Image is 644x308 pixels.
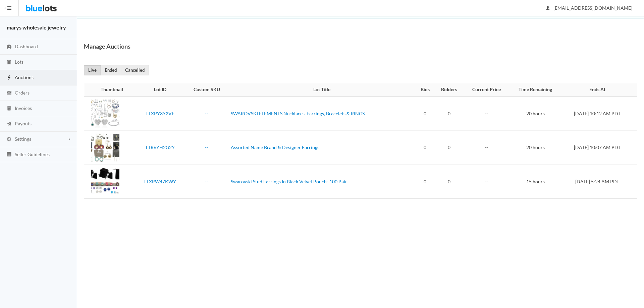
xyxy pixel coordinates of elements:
[15,151,50,157] span: Seller Guidelines
[15,121,32,126] span: Payouts
[205,179,208,184] a: --
[231,144,319,150] a: Assorted Name Brand & Designer Earrings
[546,5,632,11] span: [EMAIL_ADDRESS][DOMAIN_NAME]
[205,144,208,150] a: --
[561,165,637,199] td: [DATE] 5:24 AM PDT
[435,130,464,165] td: 0
[6,151,12,158] ion-icon: list box
[6,59,12,66] ion-icon: clipboard
[6,121,12,127] ion-icon: paper plane
[146,144,175,150] a: LTR6YH2G2Y
[101,65,121,75] a: Ended
[6,90,12,97] ion-icon: cash
[15,105,32,111] span: Invoices
[84,65,101,75] a: Live
[509,97,561,131] td: 20 hours
[435,165,464,199] td: 0
[84,83,135,97] th: Thumbnail
[121,65,149,75] a: Cancelled
[15,59,23,65] span: Lots
[561,97,637,131] td: [DATE] 10:12 AM PDT
[15,74,34,80] span: Auctions
[7,24,66,30] strong: marys wholesale jewelry
[415,130,435,165] td: 0
[6,75,12,81] ion-icon: flash
[415,165,435,199] td: 0
[561,130,637,165] td: [DATE] 10:07 AM PDT
[544,5,551,12] ion-icon: person
[6,44,12,50] ion-icon: speedometer
[15,90,30,96] span: Orders
[144,179,176,184] a: LTXRW47KWY
[509,165,561,199] td: 15 hours
[84,41,130,51] h1: Manage Auctions
[415,97,435,131] td: 0
[435,83,464,97] th: Bidders
[509,83,561,97] th: Time Remaining
[228,83,415,97] th: Lot Title
[464,130,509,165] td: --
[415,83,435,97] th: Bids
[231,111,365,116] a: SWAROVSKI ELEMENTS Necklaces, Earrings, Bracelets & RINGS
[205,111,208,116] a: --
[231,179,347,184] a: Swarovski Stud Earrings In Black Velvet Pouch- 100 Pair
[135,83,185,97] th: Lot ID
[464,165,509,199] td: --
[509,130,561,165] td: 20 hours
[15,44,38,49] span: Dashboard
[15,136,31,142] span: Settings
[464,83,509,97] th: Current Price
[146,111,174,116] a: LTXPY3Y2VF
[185,83,228,97] th: Custom SKU
[435,97,464,131] td: 0
[561,83,637,97] th: Ends At
[464,97,509,131] td: --
[6,106,12,112] ion-icon: calculator
[6,136,12,143] ion-icon: cog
